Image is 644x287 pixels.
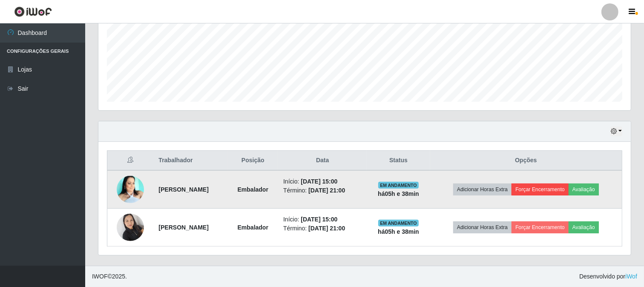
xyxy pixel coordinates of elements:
li: Início: [283,215,362,224]
span: © 2025 . [92,272,127,281]
span: Desenvolvido por [579,272,637,281]
time: [DATE] 15:00 [301,216,337,223]
span: IWOF [92,273,108,280]
li: Início: [283,177,362,186]
th: Opções [430,151,622,171]
button: Adicionar Horas Extra [453,221,512,233]
span: EM ANDAMENTO [378,182,419,189]
button: Forçar Encerramento [512,221,569,233]
li: Término: [283,186,362,195]
img: CoreUI Logo [14,6,52,17]
a: iWof [625,273,637,280]
th: Status [367,151,430,171]
th: Posição [228,151,279,171]
li: Término: [283,224,362,233]
button: Adicionar Horas Extra [453,184,512,195]
time: [DATE] 21:00 [308,225,345,232]
strong: Embalador [238,186,268,193]
th: Data [278,151,367,171]
strong: [PERSON_NAME] [158,186,208,193]
button: Forçar Encerramento [512,184,569,195]
strong: [PERSON_NAME] [158,224,208,231]
img: 1722007663957.jpeg [117,209,144,245]
strong: há 05 h e 38 min [378,190,419,197]
time: [DATE] 21:00 [308,187,345,194]
button: Avaliação [569,184,599,195]
strong: há 05 h e 38 min [378,228,419,235]
strong: Embalador [238,224,268,231]
button: Avaliação [569,221,599,233]
img: 1695954758767.jpeg [117,176,144,203]
th: Trabalhador [153,151,227,171]
time: [DATE] 15:00 [301,178,337,185]
span: EM ANDAMENTO [378,220,419,227]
